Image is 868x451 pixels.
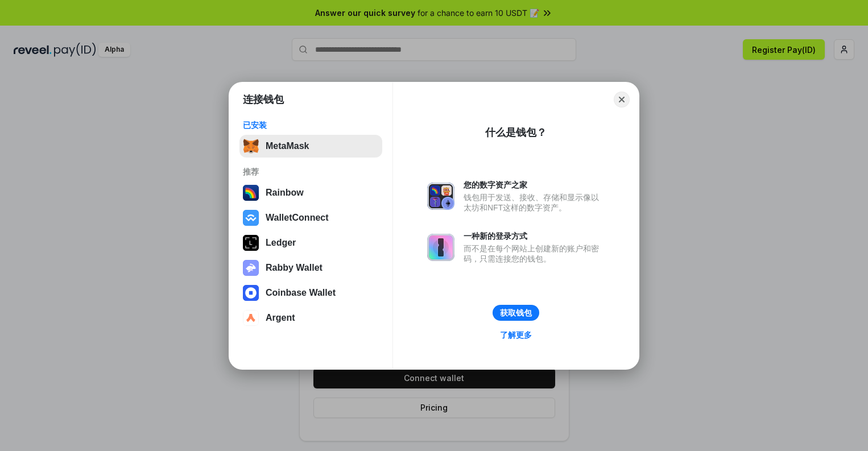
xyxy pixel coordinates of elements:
div: Ledger [266,238,296,248]
div: 已安装 [243,120,379,130]
button: Argent [239,307,382,329]
img: svg+xml,%3Csvg%20width%3D%22120%22%20height%3D%22120%22%20viewBox%3D%220%200%20120%20120%22%20fil... [243,185,259,201]
img: svg+xml,%3Csvg%20width%3D%2228%22%20height%3D%2228%22%20viewBox%3D%220%200%2028%2028%22%20fill%3D... [243,285,259,301]
button: Close [614,92,630,107]
button: 获取钱包 [493,305,539,321]
img: svg+xml,%3Csvg%20width%3D%2228%22%20height%3D%2228%22%20viewBox%3D%220%200%2028%2028%22%20fill%3D... [243,310,259,326]
img: svg+xml,%3Csvg%20xmlns%3D%22http%3A%2F%2Fwww.w3.org%2F2000%2Fsvg%22%20fill%3D%22none%22%20viewBox... [243,260,259,276]
div: WalletConnect [266,213,329,223]
div: Rabby Wallet [266,263,323,273]
div: 一种新的登录方式 [464,231,605,241]
button: Ledger [239,231,382,254]
button: Rabby Wallet [239,256,382,279]
div: MetaMask [266,141,309,151]
div: 而不是在每个网站上创建新的账户和密码，只需连接您的钱包。 [464,243,605,264]
div: 获取钱包 [500,308,532,318]
div: 推荐 [243,167,379,177]
div: Argent [266,313,295,323]
div: Rainbow [266,188,304,198]
a: 了解更多 [493,328,539,342]
button: Rainbow [239,181,382,204]
div: 什么是钱包？ [485,126,547,139]
img: svg+xml,%3Csvg%20xmlns%3D%22http%3A%2F%2Fwww.w3.org%2F2000%2Fsvg%22%20fill%3D%22none%22%20viewBox... [427,234,454,261]
button: MetaMask [239,135,382,158]
button: Coinbase Wallet [239,282,382,304]
div: 您的数字资产之家 [464,180,605,190]
button: WalletConnect [239,206,382,229]
div: 了解更多 [500,330,532,340]
img: svg+xml,%3Csvg%20xmlns%3D%22http%3A%2F%2Fwww.w3.org%2F2000%2Fsvg%22%20width%3D%2228%22%20height%3... [243,235,259,251]
img: svg+xml,%3Csvg%20width%3D%2228%22%20height%3D%2228%22%20viewBox%3D%220%200%2028%2028%22%20fill%3D... [243,210,259,226]
div: 钱包用于发送、接收、存储和显示像以太坊和NFT这样的数字资产。 [464,192,605,213]
img: svg+xml,%3Csvg%20xmlns%3D%22http%3A%2F%2Fwww.w3.org%2F2000%2Fsvg%22%20fill%3D%22none%22%20viewBox... [427,183,454,210]
img: svg+xml,%3Csvg%20fill%3D%22none%22%20height%3D%2233%22%20viewBox%3D%220%200%2035%2033%22%20width%... [243,138,259,154]
div: Coinbase Wallet [266,288,336,298]
h1: 连接钱包 [243,93,284,106]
